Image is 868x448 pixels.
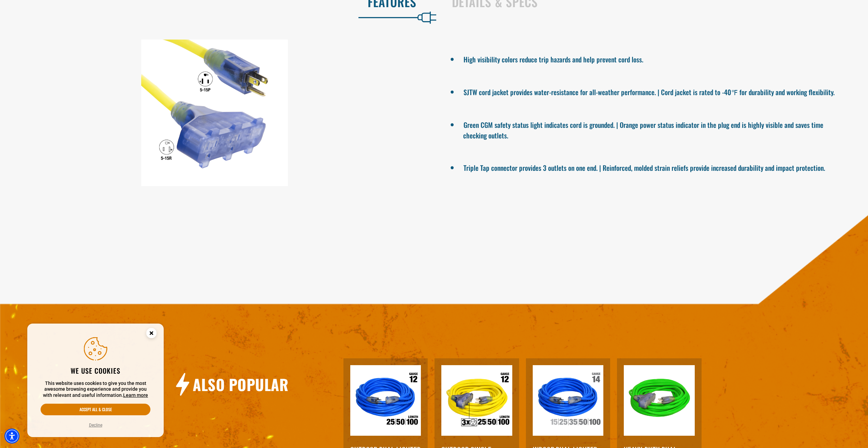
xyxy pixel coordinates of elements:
[27,324,164,437] aside: Cookie Consent
[87,422,104,429] button: Decline
[533,365,604,436] img: Indoor Dual Lighted Extension Cord w/ Safety CGM
[350,365,421,436] img: Outdoor Dual Lighted Extension Cord w/ Safety CGM
[463,53,844,65] li: High visibility colors reduce trip hazards and help prevent cord loss.
[41,366,150,375] h2: We use cookies
[193,375,288,394] h2: Also Popular
[624,365,695,436] img: neon green
[441,365,512,436] img: Outdoor Single Lighted 3-Outlet Extension Cord
[463,161,844,173] li: Triple Tap connector provides 3 outlets on one end. | Reinforced, molded strain reliefs provide i...
[123,392,148,398] a: This website uses cookies to give you the most awesome browsing experience and provide you with r...
[463,118,844,140] li: Green CGM safety status light indicates cord is grounded. | Orange power status indicator in the ...
[41,404,150,415] button: Accept all & close
[4,429,19,444] div: Accessibility Menu
[139,324,164,345] button: Close this option
[463,85,844,98] li: SJTW cord jacket provides water-resistance for all-weather performance. | Cord jacket is rated to...
[41,380,150,399] p: This website uses cookies to give you the most awesome browsing experience and provide you with r...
